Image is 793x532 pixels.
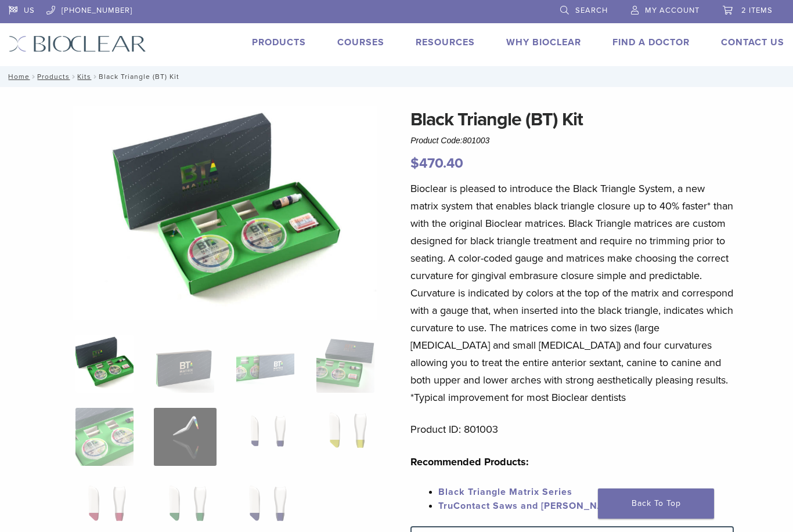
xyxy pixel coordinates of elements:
img: Black Triangle (BT) Kit - Image 4 [316,335,374,393]
img: Intro Black Triangle Kit-6 - Copy [73,106,377,320]
span: $ [410,155,419,172]
a: Resources [416,37,475,48]
span: Product Code: [410,136,489,145]
p: Product ID: 801003 [410,421,734,438]
img: Black Triangle (BT) Kit - Image 8 [316,408,374,466]
a: Contact Us [721,37,784,48]
p: Bioclear is pleased to introduce the Black Triangle System, a new matrix system that enables blac... [410,180,734,406]
a: Back To Top [598,488,714,519]
img: Black Triangle (BT) Kit - Image 2 [156,335,214,393]
img: Black Triangle (BT) Kit - Image 6 [154,408,217,466]
img: Bioclear [9,35,146,52]
a: TruContact Saws and [PERSON_NAME] [438,500,622,512]
span: / [30,74,37,79]
h1: Black Triangle (BT) Kit [410,106,734,133]
img: Black Triangle (BT) Kit - Image 5 [75,408,134,466]
img: Intro-Black-Triangle-Kit-6-Copy-e1548792917662-324x324.jpg [75,335,134,393]
strong: Recommended Products: [410,455,529,468]
a: Find A Doctor [612,37,690,48]
a: Home [5,73,30,81]
a: Products [37,73,70,81]
span: / [70,74,77,79]
a: Black Triangle Matrix Series [438,486,572,498]
span: Search [575,6,608,15]
span: My Account [645,6,700,15]
a: Courses [337,37,384,48]
img: Black Triangle (BT) Kit - Image 7 [236,408,294,466]
bdi: 470.40 [410,155,463,172]
a: Kits [77,73,91,81]
img: Black Triangle (BT) Kit - Image 3 [236,335,294,393]
span: / [91,74,99,79]
span: 2 items [741,6,773,15]
a: Why Bioclear [506,37,581,48]
a: Products [252,37,306,48]
span: 801003 [463,136,490,145]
